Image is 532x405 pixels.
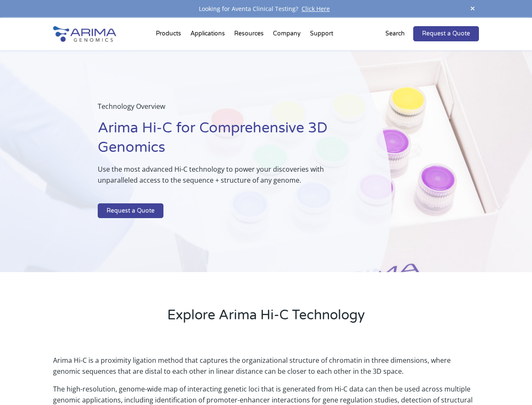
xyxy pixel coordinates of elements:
a: Request a Quote [413,26,479,41]
img: Arima-Genomics-logo [53,26,116,42]
h1: Arima Hi-C for Comprehensive 3D Genomics [98,119,349,164]
div: Looking for Aventa Clinical Testing? [53,3,479,14]
a: Request a Quote [98,203,163,219]
h2: Explore Arima Hi-C Technology [53,306,479,331]
p: Arima Hi-C is a proximity ligation method that captures the organizational structure of chromatin... [53,355,479,383]
p: Search [385,28,405,39]
p: Use the most advanced Hi-C technology to power your discoveries with unparalleled access to the s... [98,164,349,192]
a: Click Here [298,5,333,13]
p: Technology Overview [98,101,349,119]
